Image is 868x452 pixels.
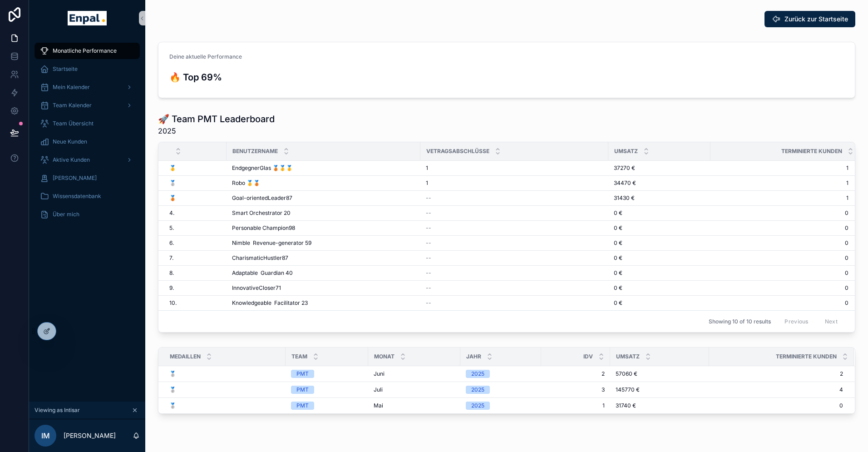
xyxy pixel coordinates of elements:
span: Team [291,353,307,360]
a: Adaptable Guardian 40 [232,269,415,277]
span: Aktive Kunden [53,156,90,164]
a: 0 [711,269,848,277]
a: 0 € [614,224,705,232]
a: 0 € [614,299,705,307]
a: 1 [426,164,603,172]
a: 0 [711,224,848,232]
div: PMT [296,402,309,410]
span: IM [41,430,50,441]
span: Juli [374,386,383,393]
a: 0 [711,239,848,247]
a: Knowledgeable Facilitator 23 [232,299,415,307]
span: 9. [169,284,174,292]
a: -- [426,254,603,262]
a: -- [426,224,603,232]
h1: 🚀 Team PMT Leaderboard [158,113,275,125]
span: 2 [547,370,605,377]
a: 8. [169,269,221,277]
span: 0 [711,254,848,262]
span: -- [426,254,431,262]
img: App logo [68,11,106,25]
a: 10. [169,299,221,307]
a: EndgegnerGlas 🥉🥇🥇 [232,164,415,172]
div: PMT [296,370,309,378]
span: 0 [710,402,843,409]
h3: 🔥 Top 69% [169,70,333,84]
span: Über mich [53,211,79,218]
span: 1 [547,402,605,409]
span: 🥈 [169,370,176,377]
button: Zurück zur Startseite [764,11,855,27]
span: Showing 10 of 10 results [709,318,771,325]
a: 5. [169,224,221,232]
a: 0 € [614,254,705,262]
a: 9. [169,284,221,292]
a: InnovativeCloser71 [232,284,415,292]
span: 🥈 [169,402,176,409]
span: 31430 € [614,194,635,202]
a: 1 [711,164,848,172]
a: 🥇 [169,164,221,172]
a: -- [426,284,603,292]
a: Wissensdatenbank [35,188,140,204]
a: 0 [711,299,848,307]
a: 31430 € [614,194,705,202]
span: Deine aktuelle Performance [169,53,242,60]
a: Team Übersicht [35,115,140,132]
span: 2 [710,370,843,377]
a: Aktive Kunden [35,152,140,168]
a: Personable Champion98 [232,224,415,232]
span: 10. [169,299,177,307]
a: Nimble Revenue-generator 59 [232,239,415,247]
span: 🥈 [169,386,176,393]
span: 31740 € [616,402,636,409]
a: 0 € [614,239,705,247]
div: 2025 [471,370,484,378]
span: Nimble Revenue-generator 59 [232,239,311,247]
span: Terminierte Kunden [781,148,842,155]
span: -- [426,269,431,277]
a: Robo 🥇🥉 [232,179,415,187]
span: 6. [169,239,174,247]
p: [PERSON_NAME] [64,431,116,440]
span: 1 [426,164,428,172]
span: 37270 € [614,164,635,172]
span: 5. [169,224,174,232]
a: Mein Kalender [35,79,140,95]
span: 4 [710,386,843,393]
a: 0 [711,209,848,217]
span: Wissensdatenbank [53,193,101,200]
span: Neue Kunden [53,138,87,145]
a: 7. [169,254,221,262]
a: 1 [711,179,848,187]
a: 6. [169,239,221,247]
span: 1 [426,179,428,187]
span: IDV [583,353,593,360]
span: Knowledgeable Facilitator 23 [232,299,308,307]
a: Startseite [35,61,140,77]
a: -- [426,239,603,247]
a: 1 [426,179,603,187]
span: Mein Kalender [53,84,90,91]
span: 1 [711,194,848,202]
span: -- [426,299,431,307]
span: -- [426,194,431,202]
div: PMT [296,386,309,394]
div: scrollable content [29,36,145,234]
span: Medaillen [170,353,201,360]
span: -- [426,239,431,247]
a: Goal-orientedLeader87 [232,194,415,202]
span: Team Übersicht [53,120,94,127]
span: Juni [374,370,385,377]
span: 0 € [614,209,622,217]
a: [PERSON_NAME] [35,170,140,186]
span: Jahr [466,353,481,360]
span: 0 € [614,254,622,262]
span: CharismaticHustler87 [232,254,288,262]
